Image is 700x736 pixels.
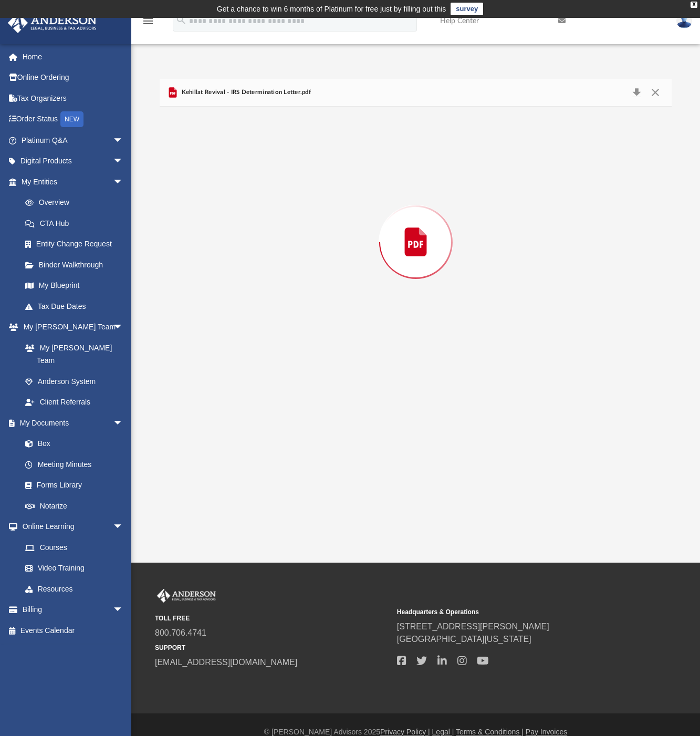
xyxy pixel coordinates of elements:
a: Client Referrals [15,392,134,413]
span: arrow_drop_down [113,130,134,151]
a: Tax Organizers [7,88,139,109]
a: Billingarrow_drop_down [7,599,139,620]
i: menu [142,15,154,27]
a: Entity Change Request [15,234,139,255]
a: CTA Hub [15,213,139,234]
a: Legal | [432,728,454,736]
span: arrow_drop_down [113,412,134,434]
a: Digital Productsarrow_drop_down [7,151,139,172]
a: Video Training [15,558,129,579]
small: SUPPORT [155,643,390,652]
span: Kehillat Revival - IRS Determination Letter.pdf [179,88,311,97]
button: Download [627,85,646,100]
span: arrow_drop_down [113,171,134,193]
a: My Blueprint [15,275,134,296]
a: [GEOGRAPHIC_DATA][US_STATE] [397,635,531,644]
span: arrow_drop_down [113,151,134,172]
a: Anderson System [15,371,134,392]
a: Privacy Policy | [380,728,430,736]
div: close [691,2,697,8]
a: [STREET_ADDRESS][PERSON_NAME] [397,622,549,631]
a: Pay Invoices [526,728,567,736]
button: Close [645,85,664,100]
a: Home [7,46,139,67]
a: Online Learningarrow_drop_down [7,516,134,537]
a: Forms Library [15,475,129,496]
a: Box [15,433,129,454]
a: Binder Walkthrough [15,254,139,275]
a: Platinum Q&Aarrow_drop_down [7,130,139,151]
small: Headquarters & Operations [397,607,632,617]
span: arrow_drop_down [113,516,134,538]
span: arrow_drop_down [113,599,134,621]
a: Order StatusNEW [7,109,139,130]
small: TOLL FREE [155,614,390,623]
a: Terms & Conditions | [456,728,524,736]
div: Preview [160,79,672,378]
div: NEW [60,111,83,127]
img: Anderson Advisors Platinum Portal [155,589,218,603]
div: Get a chance to win 6 months of Platinum for free just by filling out this [217,3,446,15]
a: Notarize [15,495,134,516]
a: menu [142,20,154,27]
img: Anderson Advisors Platinum Portal [5,13,100,33]
a: Resources [15,578,134,599]
a: Tax Due Dates [15,296,139,317]
a: Overview [15,192,139,213]
a: My Entitiesarrow_drop_down [7,171,139,192]
a: Meeting Minutes [15,454,134,475]
span: arrow_drop_down [113,317,134,338]
a: [EMAIL_ADDRESS][DOMAIN_NAME] [155,658,297,667]
a: survey [451,3,483,15]
i: search [175,14,187,26]
a: My Documentsarrow_drop_down [7,412,134,433]
img: User Pic [676,13,692,28]
a: My [PERSON_NAME] Teamarrow_drop_down [7,317,134,338]
a: Courses [15,537,134,558]
a: Events Calendar [7,620,139,641]
a: My [PERSON_NAME] Team [15,337,129,371]
a: 800.706.4741 [155,628,206,637]
a: Online Ordering [7,67,139,88]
